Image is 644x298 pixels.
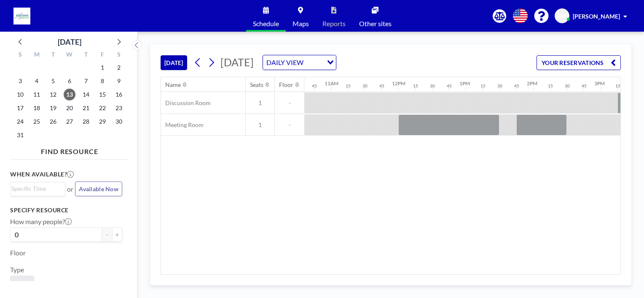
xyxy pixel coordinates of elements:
[325,80,338,87] div: 11AM
[312,83,317,89] div: 45
[220,56,254,68] span: [DATE]
[413,83,418,89] div: 15
[573,13,620,20] span: [PERSON_NAME]
[275,121,304,129] span: -
[263,55,336,70] div: Search for option
[67,185,73,193] span: or
[265,57,305,68] span: DAILY VIEW
[497,83,502,89] div: 30
[10,265,24,274] label: Type
[14,129,26,141] span: Sunday, August 31, 2025
[362,83,368,89] div: 30
[113,75,125,87] span: Saturday, August 9, 2025
[80,75,92,87] span: Thursday, August 7, 2025
[113,62,125,73] span: Saturday, August 2, 2025
[514,83,519,89] div: 45
[97,75,108,87] span: Friday, August 8, 2025
[94,50,110,61] div: F
[275,99,304,107] span: -
[594,80,605,87] div: 3PM
[480,83,486,89] div: 15
[102,228,112,242] button: -
[31,102,43,114] span: Monday, August 18, 2025
[64,75,75,87] span: Wednesday, August 6, 2025
[14,116,26,127] span: Sunday, August 24, 2025
[527,80,537,87] div: 2PM
[10,206,122,214] h3: Specify resource
[306,57,322,68] input: Search for option
[112,228,122,242] button: +
[10,217,72,226] label: How many people?
[379,83,384,89] div: 45
[80,116,92,127] span: Thursday, August 28, 2025
[47,116,59,127] span: Tuesday, August 26, 2025
[246,99,274,107] span: 1
[548,83,553,89] div: 15
[447,83,452,89] div: 45
[12,50,29,61] div: S
[557,12,567,20] span: AW
[45,50,62,61] div: T
[165,81,181,89] div: Name
[359,20,392,27] span: Other sites
[14,89,26,100] span: Sunday, August 10, 2025
[14,102,26,114] span: Sunday, August 17, 2025
[346,83,351,89] div: 15
[582,83,587,89] div: 45
[97,116,108,127] span: Friday, August 29, 2025
[392,80,405,87] div: 12PM
[31,89,43,100] span: Monday, August 11, 2025
[31,75,43,87] span: Monday, August 4, 2025
[31,116,43,127] span: Monday, August 25, 2025
[246,121,274,129] span: 1
[161,121,204,129] span: Meeting Room
[113,102,125,114] span: Saturday, August 23, 2025
[110,50,127,61] div: S
[13,279,31,287] span: Room
[430,83,435,89] div: 30
[64,102,75,114] span: Wednesday, August 20, 2025
[62,50,78,61] div: W
[97,89,108,100] span: Friday, August 15, 2025
[64,89,75,100] span: Wednesday, August 13, 2025
[113,116,125,127] span: Saturday, August 30, 2025
[10,249,26,257] label: Floor
[537,55,621,70] button: YOUR RESERVATIONS
[14,75,26,87] span: Sunday, August 3, 2025
[565,83,570,89] div: 30
[47,102,59,114] span: Tuesday, August 19, 2025
[253,20,279,27] span: Schedule
[11,182,65,195] div: Search for option
[10,144,129,156] h4: FIND RESOURCE
[161,55,187,70] button: [DATE]
[80,89,92,100] span: Thursday, August 14, 2025
[80,102,92,114] span: Thursday, August 21, 2025
[459,80,470,87] div: 1PM
[47,89,59,100] span: Tuesday, August 12, 2025
[47,75,59,87] span: Tuesday, August 5, 2025
[97,62,108,73] span: Friday, August 1, 2025
[75,182,122,196] button: Available Now
[279,81,293,89] div: Floor
[292,20,309,27] span: Maps
[79,185,118,192] span: Available Now
[113,89,125,100] span: Saturday, August 16, 2025
[58,36,81,48] div: [DATE]
[250,81,263,89] div: Seats
[78,50,94,61] div: T
[13,8,30,24] img: organization-logo
[11,184,60,193] input: Search for option
[64,116,75,127] span: Wednesday, August 27, 2025
[322,20,346,27] span: Reports
[161,99,211,107] span: Discussion Room
[615,83,620,89] div: 15
[97,102,108,114] span: Friday, August 22, 2025
[29,50,45,61] div: M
